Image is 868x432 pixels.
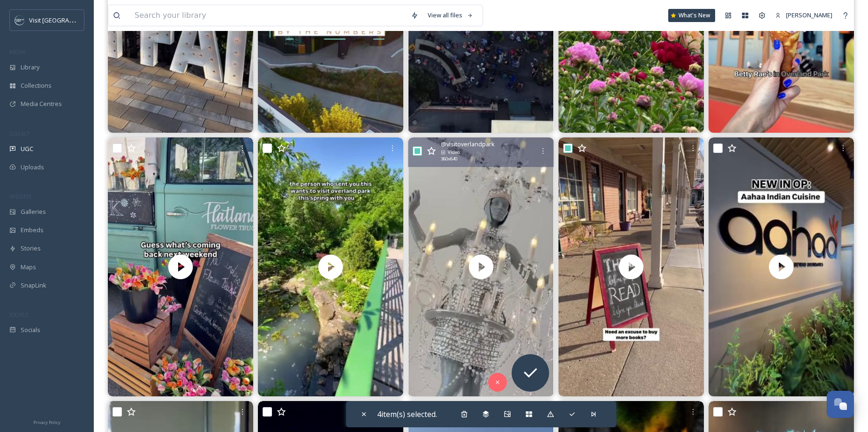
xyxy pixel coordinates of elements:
span: Socials [21,326,40,334]
a: What's New [668,9,715,22]
span: Library [21,63,39,72]
img: thumbnail [559,137,704,396]
span: SOCIALS [9,311,28,318]
a: [PERSON_NAME] [770,6,837,24]
span: Visit [GEOGRAPHIC_DATA] [29,15,102,24]
span: SnapLink [21,281,46,290]
a: Privacy Policy [33,416,60,427]
span: WIDGETS [9,193,31,200]
span: Privacy Policy [33,419,60,425]
span: COLLECT [9,130,30,137]
span: 360 x 640 [441,156,457,162]
span: Uploads [21,163,44,172]
span: Galleries [21,207,46,216]
video: This one’s for you, bookworms! 📖🪱 Today, we’re visiting three independently-owned bookstores in O... [559,137,704,396]
button: Open Chat [827,391,854,418]
span: Video [448,149,460,156]
a: View all files [423,6,478,24]
img: thumbnail [258,137,403,396]
video: Planning a trip to Overland Park this spring? Save these dates! ⬇️ ⚾️ March 27 - Opening day at @... [258,137,403,396]
span: Stories [21,244,41,253]
span: MEDIA [9,48,26,55]
img: thumbnail [709,137,854,396]
span: @ visitoverlandpark [441,140,495,149]
video: The wait is almost OVER! Opening Day at the @opfarmersmarket is right around the corner! 🥕🥐🥑💐 Thi... [108,137,253,396]
span: UGC [21,144,33,153]
span: Media Centres [21,99,62,108]
input: Search your library [130,5,406,26]
img: thumbnail [408,137,554,396]
img: c3es6xdrejuflcaqpovn.png [15,15,24,25]
span: Embeds [21,226,44,235]
span: [PERSON_NAME] [786,11,832,19]
img: thumbnail [108,137,253,396]
span: 4 item(s) selected. [377,409,437,420]
video: New restaurant alert! 🚨 @aahaa_kansas just reopened after a full restaurant renovation and menu r... [709,137,854,396]
span: Maps [21,263,36,272]
video: The newest exhibit at the @nermanmuseum is what dreams are made of! 💭✨ Contemporary artist @kbern... [408,137,554,396]
span: Collections [21,81,52,90]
